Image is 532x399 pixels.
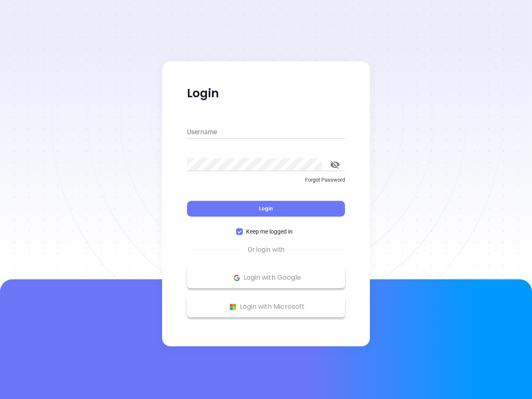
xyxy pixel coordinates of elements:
p: Login with Microsoft [191,300,341,313]
span: Or login with [244,245,289,255]
img: Microsoft Logo [228,302,238,312]
span: Keep me logged in [243,227,296,236]
p: Forgot Password [187,176,345,184]
button: toggle password visibility [325,155,345,175]
a: Forgot Password [187,176,345,191]
button: Login [187,201,345,217]
button: Google Logo Login with Google [187,267,345,288]
img: Google Logo [232,273,242,283]
p: Login with Google [191,271,341,284]
span: Login [259,205,273,212]
button: Microsoft Logo Login with Microsoft [187,296,345,317]
p: Login [187,86,345,101]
